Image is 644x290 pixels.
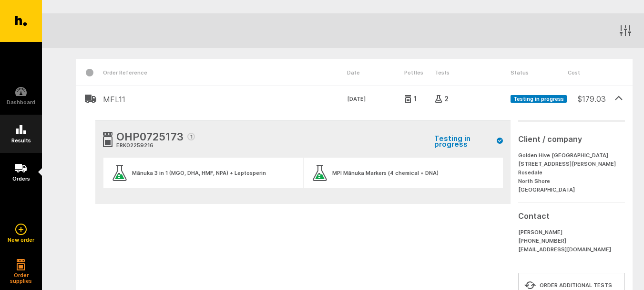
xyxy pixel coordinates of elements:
span: 2 [442,96,449,102]
h2: MFL11 [103,95,347,104]
div: ERK02259216 [116,141,195,150]
h5: Results [11,138,31,143]
address: Golden Hive [GEOGRAPHIC_DATA] [STREET_ADDRESS][PERSON_NAME] Rosedale North Shore [GEOGRAPHIC_DATA] [518,149,621,194]
div: Cost [568,59,606,86]
h5: Dashboard [7,99,35,105]
div: Date [347,59,404,86]
h5: New order [8,237,34,243]
div: Mānuka 3 in 1 (MGO, DHA, HMF, NPA) + Leptosperin [132,170,266,176]
span: 1 [187,133,195,140]
div: MPI Mānuka Markers (4 chemical + DNA) [332,170,439,176]
time: [DATE] [347,95,404,104]
div: $ 179.03 [568,86,606,105]
h3: Contact [518,210,621,222]
div: Tests [435,59,511,86]
span: Testing in progress [511,95,567,103]
span: Testing in progress [434,136,503,147]
span: 1 [412,96,417,102]
div: Pottles [404,59,435,86]
div: Status [511,59,568,86]
h3: Client / company [518,133,621,145]
div: [PERSON_NAME] [PHONE_NUMBER] [EMAIL_ADDRESS][DOMAIN_NAME] [518,226,621,254]
h5: Orders [12,176,30,182]
span: OHP0725173 [116,129,184,146]
h5: Order supplies [7,272,35,284]
header: MFL11[DATE]12Testing in progress$179.03 [76,86,633,112]
div: Order Reference [103,59,347,86]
